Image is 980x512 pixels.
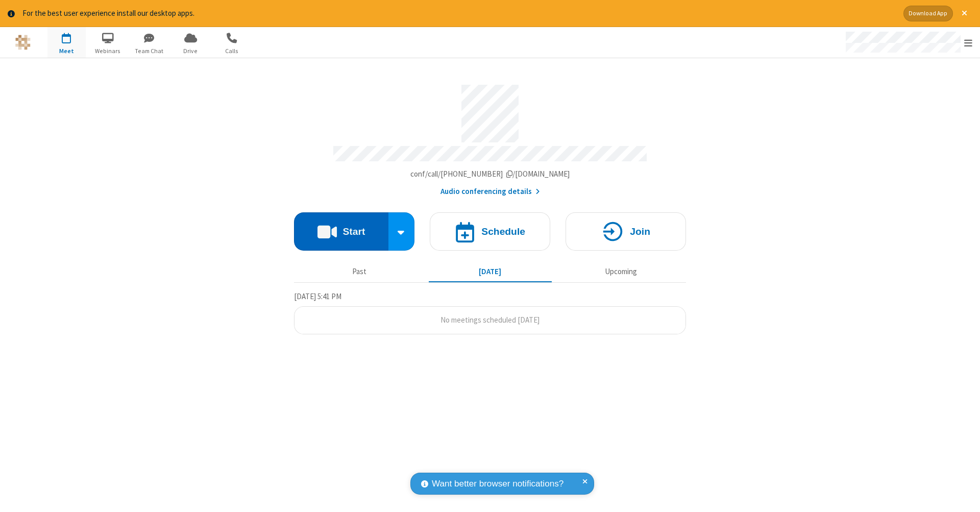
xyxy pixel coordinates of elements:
button: Join [566,212,686,251]
div: For the best user experience install our desktop apps. [22,8,896,19]
section: Today's Meetings [294,290,686,334]
span: Team Chat [130,46,168,56]
button: Close alert [957,6,972,21]
span: [DATE] 5:41 PM [294,291,341,301]
button: Logo [4,27,42,58]
span: Webinars [89,46,127,56]
span: Drive [171,46,210,56]
section: Account details [294,77,686,197]
span: Copy my meeting room link [410,169,570,179]
span: Calls [213,46,251,56]
h4: Join [630,227,650,236]
div: Open menu [836,27,980,58]
button: Copy my meeting room linkCopy my meeting room link [410,168,570,180]
button: Start [294,212,388,251]
button: Download App [903,6,953,21]
img: QA Selenium DO NOT DELETE OR CHANGE [15,35,31,50]
button: Past [298,262,421,282]
span: No meetings scheduled [DATE] [440,315,540,325]
span: Meet [47,46,86,56]
button: Upcoming [559,262,682,282]
button: Schedule [430,212,550,251]
button: [DATE] [429,262,552,282]
div: Start conference options [388,212,415,251]
span: Want better browser notifications? [432,477,563,491]
h4: Start [342,227,365,236]
h4: Schedule [481,227,525,236]
button: Audio conferencing details [440,186,540,198]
